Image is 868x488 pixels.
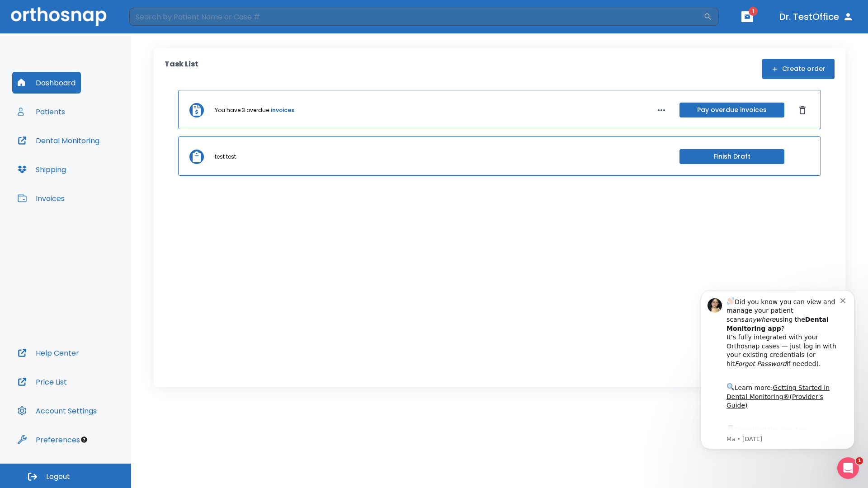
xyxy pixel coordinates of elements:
[215,153,236,161] p: test test
[11,7,107,26] img: Orthosnap
[12,429,85,450] button: Preferences
[12,400,102,422] button: Account Settings
[12,188,70,209] button: Invoices
[39,150,120,166] a: App Store
[39,147,153,193] div: Download the app: | ​ Let us know if you need help getting started!
[215,106,269,114] p: You have 3 overdue
[129,8,703,26] input: Search by Patient Name or Case #
[837,457,859,479] iframe: Intercom live chat
[679,103,784,117] button: Pay overdue invoices
[795,103,810,117] button: Dismiss
[153,19,160,27] button: Dismiss notification
[46,472,70,482] span: Logout
[12,101,71,122] button: Patients
[762,59,835,79] button: Create order
[687,277,868,464] iframe: Intercom notifications message
[12,130,105,151] button: Dental Monitoring
[12,72,81,94] button: Dashboard
[856,457,863,465] span: 1
[165,59,198,79] p: Task List
[12,371,72,393] button: Price List
[80,436,88,444] div: Tooltip anchor
[749,7,758,16] span: 1
[39,159,153,167] p: Message from Ma, sent 1w ago
[12,159,71,180] button: Shipping
[271,106,294,114] a: invoices
[12,342,85,364] button: Help Center
[776,9,857,25] button: Dr. TestOffice
[679,149,784,164] button: Finish Draft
